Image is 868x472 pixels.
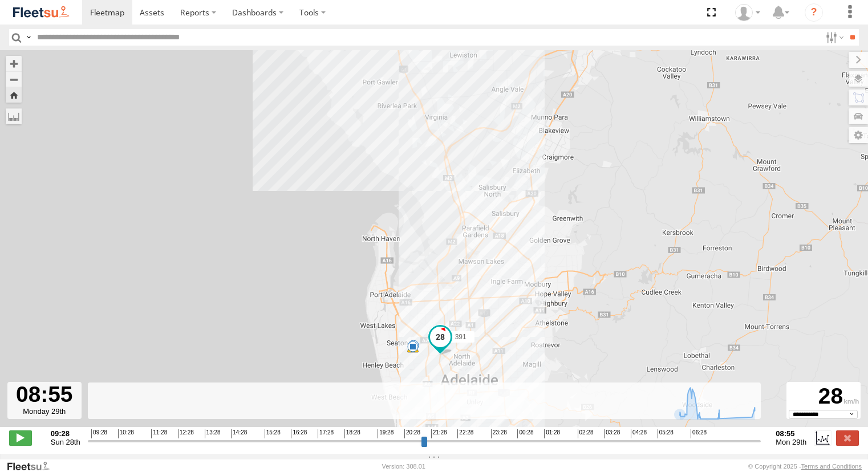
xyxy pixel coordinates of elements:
img: fleetsu-logo-horizontal.svg [11,5,71,20]
strong: 09:28 [51,429,80,438]
label: Close [836,430,859,445]
span: 14:28 [231,429,247,438]
button: Zoom out [6,71,22,87]
div: Version: 308.01 [382,463,425,470]
strong: 08:55 [776,429,806,438]
label: Map Settings [849,127,868,143]
i: ? [805,3,823,22]
button: Zoom in [6,56,22,71]
span: 16:28 [291,429,307,438]
span: 00:28 [517,429,533,438]
a: Terms and Conditions [801,463,862,470]
span: 19:28 [378,429,394,438]
span: 06:28 [691,429,707,438]
label: Search Query [24,29,33,46]
div: Kellie Roberts [731,4,764,21]
span: 22:28 [457,429,473,438]
span: 391 [455,333,467,341]
div: 28 [788,384,859,410]
span: 23:28 [491,429,507,438]
span: 04:28 [631,429,647,438]
span: 17:28 [318,429,334,438]
span: 09:28 [91,429,107,438]
span: 15:28 [265,429,281,438]
span: 02:28 [578,429,594,438]
div: © Copyright 2025 - [748,463,862,470]
span: 01:28 [544,429,560,438]
label: Search Filter Options [821,29,846,46]
span: 10:28 [118,429,134,438]
label: Play/Stop [9,430,32,445]
span: 12:28 [178,429,194,438]
span: 05:28 [658,429,674,438]
span: 11:28 [151,429,167,438]
span: Mon 29th Sep 2025 [776,438,806,446]
span: Sun 28th Sep 2025 [51,438,80,446]
button: Zoom Home [6,87,22,103]
a: Visit our Website [6,461,59,472]
label: Measure [6,108,22,124]
span: 18:28 [344,429,360,438]
span: 21:28 [431,429,447,438]
span: 03:28 [604,429,620,438]
span: 20:28 [404,429,420,438]
span: 13:28 [205,429,221,438]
